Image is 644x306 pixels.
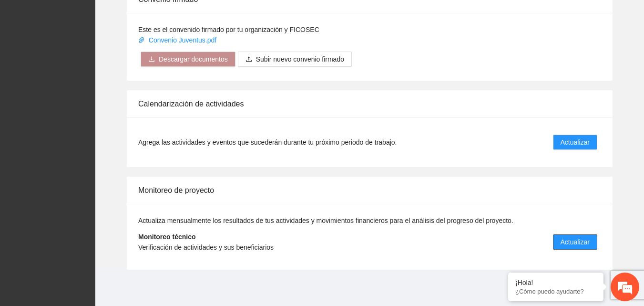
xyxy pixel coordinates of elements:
[138,37,145,43] span: paper-clip
[245,56,252,63] span: upload
[138,233,196,241] strong: Monitoreo técnico
[50,49,160,61] div: Chatee con nosotros ahora
[138,217,513,224] span: Actualiza mensualmente los resultados de tus actividades y movimientos financieros para el anális...
[138,177,601,204] div: Monitoreo de proyecto
[553,135,597,150] button: Actualizar
[515,288,596,295] p: ¿Cómo puedo ayudarte?
[256,54,344,64] span: Subir nuevo convenio firmado
[5,204,182,238] textarea: Escriba su mensaje y pulse “Intro”
[141,52,235,67] button: downloadDescargar documentos
[515,279,596,286] div: ¡Hola!
[553,234,597,250] button: Actualizar
[138,26,319,33] span: Este es el convenido firmado por tu organización y FICOSEC
[138,36,218,44] a: Convenio Juventus.pdf
[238,55,352,63] span: uploadSubir nuevo convenio firmado
[238,52,352,67] button: uploadSubir nuevo convenio firmado
[148,56,155,63] span: download
[561,237,590,247] span: Actualizar
[55,99,132,196] span: Estamos en línea.
[138,137,397,148] span: Agrega las actividades y eventos que sucederán durante tu próximo periodo de trabajo.
[156,5,179,28] div: Minimizar ventana de chat en vivo
[159,54,228,64] span: Descargar documentos
[138,90,601,117] div: Calendarización de actividades
[138,243,274,251] span: Verificación de actividades y sus beneficiarios
[561,137,590,148] span: Actualizar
